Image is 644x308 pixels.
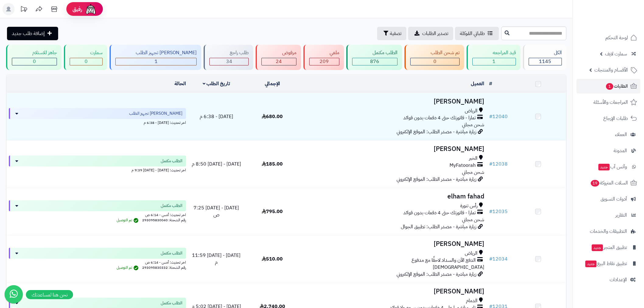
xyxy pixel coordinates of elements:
a: وآتس آبجديد [576,159,640,174]
span: زيارة مباشرة - مصدر الطلب: الموقع الإلكتروني [397,128,476,135]
div: الطلب مكتمل [352,49,397,56]
a: طلبات الإرجاع [576,111,640,126]
a: طلب راجع 34 [202,45,254,70]
img: ai-face.png [85,3,97,15]
span: الطلب مكتمل [161,158,182,164]
span: الرياض [465,250,478,257]
span: 0 [433,58,436,65]
span: # [489,208,492,215]
a: الطلب مكتمل 876 [345,45,403,70]
h3: [PERSON_NAME] [303,145,484,152]
span: 209 [320,58,329,65]
a: #12034 [489,255,508,263]
div: اخر تحديث: [DATE] - 6:38 م [9,119,186,125]
span: لوحة التحكم [605,33,628,42]
span: تصدير الطلبات [422,30,448,37]
div: 0 [411,58,459,65]
span: 795.00 [262,208,283,215]
span: سمارت لايف [605,50,627,58]
div: جاهز للاستلام [12,49,57,56]
span: زيارة مباشرة - مصدر الطلب: الموقع الإلكتروني [397,271,476,278]
span: 680.00 [262,113,283,120]
div: اخر تحديث: [DATE] - [DATE] 9:39 م [9,166,186,173]
span: تم التوصيل [117,265,140,270]
span: الأقسام والمنتجات [594,66,628,74]
span: 876 [370,58,379,65]
span: شحن مجاني [462,169,484,176]
a: إضافة طلب جديد [7,27,58,40]
span: الإعدادات [610,275,627,284]
a: ملغي 209 [302,45,345,70]
span: طلبات الإرجاع [603,114,628,123]
span: 19 [590,180,600,187]
span: أدوات التسويق [600,195,627,203]
button: تصفية [377,27,406,40]
span: [DATE] - [DATE] 11:59 م [192,252,240,266]
div: 209 [310,58,339,65]
span: 1 [606,83,614,90]
span: جديد [585,261,597,267]
a: قيد المراجعه 1 [465,45,522,70]
span: رفيق [72,5,82,13]
span: 1 [492,58,495,65]
a: جاهز للاستلام 0 [5,45,63,70]
a: الإجمالي [265,80,280,87]
a: الإعدادات [576,272,640,287]
span: رأس تنورة [460,202,478,209]
a: سمارت 0 [63,45,108,70]
span: الرياض [465,107,478,114]
a: المدونة [576,143,640,158]
span: 185.00 [262,160,283,168]
a: العميل [471,80,484,87]
span: تمارا - فاتورتك حتى 4 دفعات بدون فوائد [403,209,476,216]
span: [PERSON_NAME] تجهيز الطلب [129,110,182,117]
h3: [PERSON_NAME] [303,98,484,105]
div: ملغي [309,49,339,56]
h3: elham fahad [303,193,484,200]
a: #12035 [489,208,508,215]
span: [DATE] - [DATE] 8:50 م [192,160,241,168]
img: logo-2.png [603,9,638,22]
div: تم شحن الطلب [410,49,460,56]
a: # [489,80,492,87]
div: مرفوض [261,49,296,56]
span: الخبر [469,155,478,162]
span: MyFatoorah [450,162,476,169]
span: التقارير [615,211,627,219]
span: [DATE] - [DATE] 7:25 ص [194,204,239,219]
a: تاريخ الطلب [203,80,230,87]
span: زيارة مباشرة - مصدر الطلب: الموقع الإلكتروني [397,176,476,183]
span: السلات المتروكة [590,179,628,187]
div: 0 [70,58,102,65]
div: [PERSON_NAME] تجهيز الطلب [115,49,197,56]
span: زيارة مباشرة - مصدر الطلب: تطبيق الجوال [401,223,476,230]
span: # [489,255,492,263]
span: الطلب مكتمل [161,250,182,256]
span: تصفية [390,30,401,37]
span: العملاء [615,130,627,139]
span: 1145 [539,58,551,65]
span: تطبيق نقاط البيع [585,259,627,268]
div: 876 [352,58,397,65]
span: 1 [155,58,158,65]
span: # [489,113,492,120]
a: المراجعات والأسئلة [576,95,640,110]
a: #12040 [489,113,508,120]
h3: [PERSON_NAME] [303,288,484,295]
a: التقارير [576,208,640,222]
div: 1 [116,58,196,65]
span: التطبيقات والخدمات [590,227,627,236]
span: [DATE] - 6:38 م [200,113,233,120]
a: الطلبات1 [576,79,640,93]
span: [DEMOGRAPHIC_DATA] [433,264,484,271]
span: الدمام [466,297,478,304]
a: تصدير الطلبات [408,27,453,40]
div: قيد المراجعه [472,49,516,56]
div: الكل [529,49,562,56]
span: رقم الشحنة: 293095830332 [142,265,186,270]
span: رقم الشحنة: 293095830040 [142,217,186,223]
span: 0 [85,58,88,65]
span: 24 [276,58,282,65]
div: 24 [262,58,296,65]
a: طلباتي المُوكلة [455,27,499,40]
